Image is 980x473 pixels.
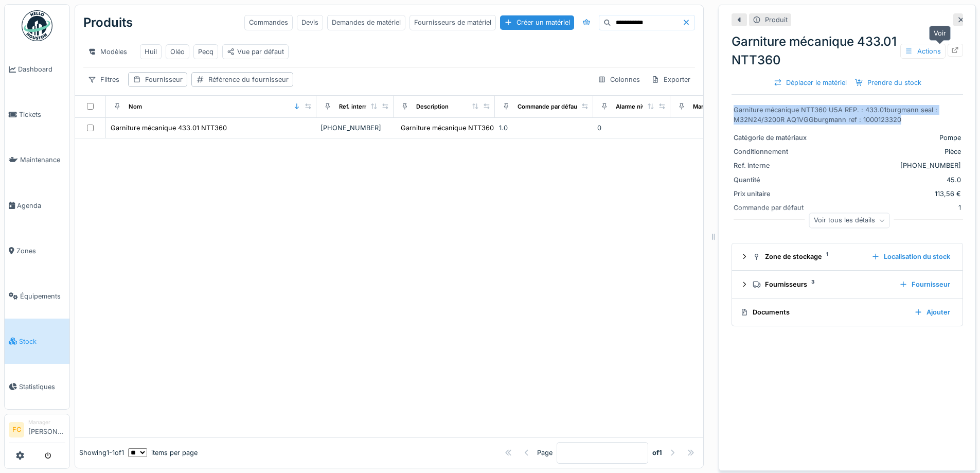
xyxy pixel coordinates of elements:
[851,76,925,90] div: Prendre du stock
[5,273,69,319] a: Équipements
[929,26,951,41] div: Voir
[734,133,811,143] div: Catégorie de matériaux
[740,307,906,317] div: Documents
[409,15,496,30] div: Fournisseurs de matériel
[5,319,69,364] a: Stock
[19,382,65,392] span: Statistiques
[734,147,811,156] div: Conditionnement
[736,248,958,267] summary: Zone de stockage1Localisation du stock
[753,279,891,289] div: Fournisseurs
[170,47,185,57] div: Oléo
[9,422,24,437] li: FC
[327,15,405,30] div: Demandes de matériel
[401,123,570,133] div: Garniture mécanique NTT360 U5A REP. : 433.01bur...
[900,44,946,59] div: Actions
[20,155,65,165] span: Maintenance
[208,75,289,84] div: Référence du fournisseur
[5,137,69,183] a: Maintenance
[20,291,65,301] span: Équipements
[83,72,124,87] div: Filtres
[18,64,65,74] span: Dashboard
[815,161,961,170] div: [PHONE_NUMBER]
[5,92,69,137] a: Tickets
[5,47,69,92] a: Dashboard
[111,123,227,133] div: Garniture mécanique 433.01 NTT360
[5,183,69,228] a: Agenda
[9,418,65,443] a: FC Manager[PERSON_NAME]
[145,75,183,84] div: Fournisseur
[518,102,579,111] div: Commande par défaut
[910,305,954,319] div: Ajouter
[734,105,961,125] div: Garniture mécanique NTT360 U5A REP. : 433.01burgmann seal : M32N24/3200R AQ1VGGburgmann ref : 100...
[320,123,389,133] div: [PHONE_NUMBER]
[129,102,142,111] div: Nom
[227,47,284,57] div: Vue par défaut
[79,448,124,458] div: Showing 1 - 1 of 1
[652,448,662,458] strong: of 1
[17,201,65,211] span: Agenda
[19,110,65,119] span: Tickets
[593,72,645,87] div: Colonnes
[28,418,65,426] div: Manager
[815,189,961,199] div: 113,56 €
[815,203,961,213] div: 1
[22,10,52,41] img: Badge_color-CXgf-gQk.svg
[537,448,553,458] div: Page
[244,15,293,30] div: Commandes
[734,203,811,213] div: Commande par défaut
[416,102,449,111] div: Description
[145,47,157,57] div: Huil
[16,246,65,256] span: Zones
[753,252,863,261] div: Zone de stockage
[770,76,851,90] div: Déplacer le matériel
[297,15,323,30] div: Devis
[339,102,371,111] div: Ref. interne
[734,161,811,170] div: Ref. interne
[83,9,133,36] div: Produits
[5,364,69,409] a: Statistiques
[19,337,65,346] span: Stock
[693,102,714,111] div: Marque
[736,275,958,294] summary: Fournisseurs3Fournisseur
[647,72,695,87] div: Exporter
[815,133,961,143] div: Pompe
[28,418,65,441] li: [PERSON_NAME]
[765,15,788,25] div: Produit
[734,175,811,185] div: Quantité
[198,47,213,57] div: Pecq
[736,303,958,322] summary: DocumentsAjouter
[597,123,666,133] div: 0
[734,189,811,199] div: Prix unitaire
[5,228,69,273] a: Zones
[500,15,574,29] div: Créer un matériel
[732,32,963,69] div: Garniture mécanique 433.01 NTT360
[809,213,890,228] div: Voir tous les détails
[499,123,589,133] div: 1.0
[128,448,198,458] div: items per page
[815,147,961,156] div: Pièce
[616,102,667,111] div: Alarme niveau bas
[83,44,132,59] div: Modèles
[815,175,961,185] div: 45.0
[867,250,954,264] div: Localisation du stock
[895,277,954,291] div: Fournisseur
